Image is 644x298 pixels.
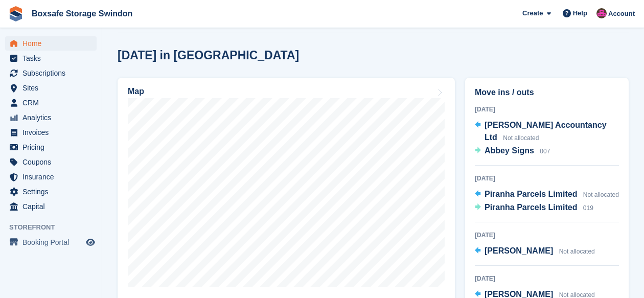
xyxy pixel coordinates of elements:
span: Coupons [22,155,84,169]
a: menu [5,140,97,154]
span: Sites [22,81,84,95]
div: [DATE] [475,105,619,114]
a: menu [5,235,97,249]
span: Analytics [22,110,84,125]
span: Settings [22,185,84,199]
img: stora-icon-8386f47178a22dfd0bd8f6a31ec36ba5ce8667c1dd55bd0f319d3a0aa187defe.svg [8,6,24,21]
a: menu [5,96,97,110]
a: menu [5,155,97,169]
span: Piranha Parcels Limited [485,203,577,212]
span: 019 [583,204,593,212]
h2: Map [128,87,144,96]
span: Invoices [22,125,84,140]
span: Capital [22,199,84,214]
span: CRM [22,96,84,110]
a: [PERSON_NAME] Accountancy Ltd Not allocated [475,119,619,145]
a: Boxsafe Storage Swindon [28,5,136,22]
a: menu [5,170,97,184]
div: [DATE] [475,231,619,240]
span: Home [22,36,84,51]
span: Abbey Signs [485,146,534,155]
a: Piranha Parcels Limited Not allocated [475,188,619,201]
a: menu [5,81,97,95]
a: menu [5,185,97,199]
span: Booking Portal [22,235,84,249]
a: menu [5,125,97,140]
span: Pricing [22,140,84,154]
span: Not allocated [559,248,595,255]
span: Insurance [22,170,84,184]
span: Not allocated [503,134,539,142]
span: Account [608,9,635,19]
img: Philip Matthews [596,8,607,18]
a: menu [5,199,97,214]
a: menu [5,36,97,51]
div: [DATE] [475,274,619,283]
div: [DATE] [475,174,619,183]
a: menu [5,66,97,80]
a: menu [5,110,97,125]
h2: Move ins / outs [475,86,619,99]
span: 007 [540,148,550,155]
span: Not allocated [583,191,619,198]
a: Piranha Parcels Limited 019 [475,201,593,215]
a: menu [5,51,97,65]
span: [PERSON_NAME] [485,246,553,255]
span: Subscriptions [22,66,84,80]
span: Create [522,8,543,18]
span: Help [573,8,587,18]
span: [PERSON_NAME] Accountancy Ltd [485,121,607,142]
span: Storefront [9,222,102,233]
span: Tasks [22,51,84,65]
a: Preview store [84,236,97,248]
h2: [DATE] in [GEOGRAPHIC_DATA] [118,49,299,62]
a: Abbey Signs 007 [475,145,550,158]
a: [PERSON_NAME] Not allocated [475,245,595,258]
span: Piranha Parcels Limited [485,190,577,198]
